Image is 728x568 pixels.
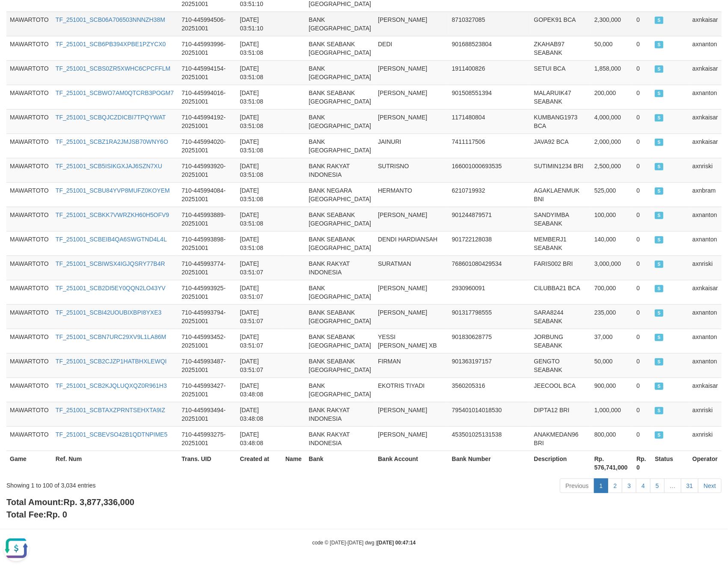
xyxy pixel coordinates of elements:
[591,60,633,85] td: 1,858,000
[591,158,633,182] td: 2,500,000
[689,451,722,475] th: Operator
[591,304,633,329] td: 235,000
[531,256,591,280] td: FARIS002 BRI
[178,256,236,280] td: 710-445993774-20251001
[178,207,236,231] td: 710-445993889-20251001
[449,304,531,329] td: 901317798555
[531,451,591,475] th: Description
[56,333,166,340] a: TF_251001_SCBN7URC29XV9L1LA86M
[531,304,591,329] td: SARA8244 SEABANK
[305,60,374,85] td: BANK [GEOGRAPHIC_DATA]
[689,231,722,256] td: axnanton
[6,497,134,507] b: Total Amount:
[681,479,699,493] a: 31
[655,41,663,48] span: SUCCESS
[56,163,162,170] a: TF_251001_SCB5ISIKGXJAJ6SZN7XU
[374,109,449,134] td: [PERSON_NAME]
[374,280,449,304] td: [PERSON_NAME]
[449,85,531,109] td: 901508551394
[689,60,722,85] td: axnkaisar
[374,182,449,207] td: HERMANTO
[56,41,166,48] a: TF_251001_SCB6PB394XPBE1PZYCX0
[178,109,236,134] td: 710-445994192-20251001
[655,407,663,414] span: SUCCESS
[636,479,651,493] a: 4
[374,60,449,85] td: [PERSON_NAME]
[305,378,374,402] td: BANK [GEOGRAPHIC_DATA]
[531,207,591,231] td: SANDYIMBA SEABANK
[591,109,633,134] td: 4,000,000
[6,85,52,109] td: MAWARTOTO
[531,134,591,158] td: JAVA92 BCA
[591,85,633,109] td: 200,000
[3,3,29,29] button: Open LiveChat chat widget
[689,378,722,402] td: axnkaisar
[449,158,531,182] td: 166001000693535
[591,134,633,158] td: 2,000,000
[237,451,282,475] th: Created at
[449,426,531,451] td: 453501025131538
[633,280,651,304] td: 0
[655,334,663,341] span: SUCCESS
[633,134,651,158] td: 0
[6,207,52,231] td: MAWARTOTO
[374,451,449,475] th: Bank Account
[531,12,591,36] td: GOPEK91 BCA
[560,479,594,493] a: Previous
[698,479,722,493] a: Next
[56,309,161,316] a: TF_251001_SCBI42UOUBIXBPI8YXE3
[633,60,651,85] td: 0
[237,12,282,36] td: [DATE] 03:51:10
[6,109,52,134] td: MAWARTOTO
[6,182,52,207] td: MAWARTOTO
[374,12,449,36] td: [PERSON_NAME]
[56,285,166,291] a: TF_251001_SCB2DI5EY0QQN2LO43YV
[6,329,52,353] td: MAWARTOTO
[374,231,449,256] td: DENDI HARDIANSAH
[56,431,167,438] a: TF_251001_SCBEVSO42B1QDTNPIME5
[633,109,651,134] td: 0
[237,231,282,256] td: [DATE] 03:51:08
[237,329,282,353] td: [DATE] 03:51:07
[689,36,722,60] td: axnanton
[305,231,374,256] td: BANK SEABANK [GEOGRAPHIC_DATA]
[178,85,236,109] td: 710-445994016-20251001
[6,12,52,36] td: MAWARTOTO
[531,60,591,85] td: SETUI BCA
[449,109,531,134] td: 1171480804
[374,256,449,280] td: SURATMAN
[56,382,167,389] a: TF_251001_SCB2KJQLUQXQZ0R961H3
[305,329,374,353] td: BANK SEABANK [GEOGRAPHIC_DATA]
[531,85,591,109] td: MALARUIK47 SEABANK
[689,12,722,36] td: axnkaisar
[591,182,633,207] td: 525,000
[531,329,591,353] td: JORBUNG SEABANK
[305,134,374,158] td: BANK [GEOGRAPHIC_DATA]
[664,479,681,493] a: …
[651,451,689,475] th: Status
[237,109,282,134] td: [DATE] 03:51:08
[56,236,167,243] a: TF_251001_SCBEIB4QA6SWGTND4L4L
[237,304,282,329] td: [DATE] 03:51:07
[449,329,531,353] td: 901830628775
[633,85,651,109] td: 0
[305,207,374,231] td: BANK SEABANK [GEOGRAPHIC_DATA]
[655,90,663,97] span: SUCCESS
[237,60,282,85] td: [DATE] 03:51:08
[305,353,374,378] td: BANK SEABANK [GEOGRAPHIC_DATA]
[6,158,52,182] td: MAWARTOTO
[237,36,282,60] td: [DATE] 03:51:08
[6,478,297,490] div: Showing 1 to 100 of 3,034 entries
[449,182,531,207] td: 6210719932
[531,280,591,304] td: CILUBBA21 BCA
[305,182,374,207] td: BANK NEGARA [GEOGRAPHIC_DATA]
[237,182,282,207] td: [DATE] 03:51:08
[655,309,663,317] span: SUCCESS
[655,431,663,439] span: SUCCESS
[622,479,636,493] a: 3
[689,109,722,134] td: axnkaisar
[46,510,67,519] span: Rp. 0
[633,378,651,402] td: 0
[655,187,663,195] span: SUCCESS
[237,378,282,402] td: [DATE] 03:48:08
